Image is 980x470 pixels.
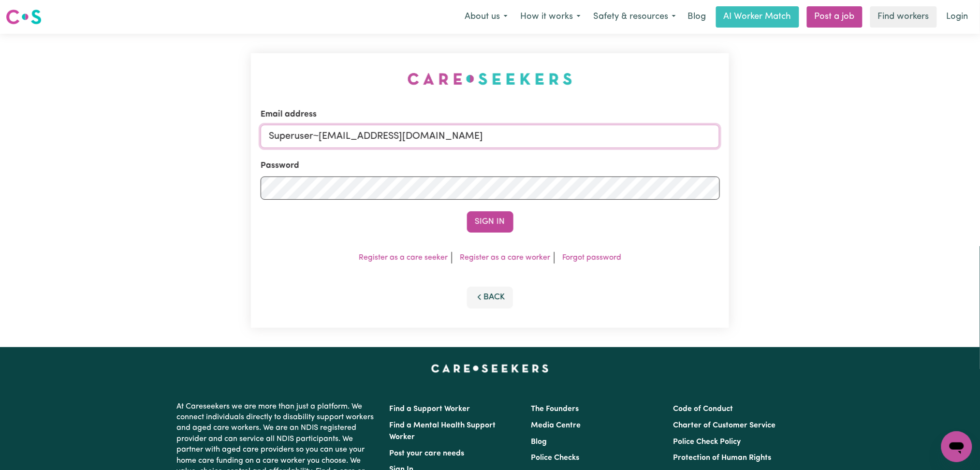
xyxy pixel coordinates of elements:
[807,6,863,28] a: Post a job
[460,254,550,262] a: Register as a care worker
[531,454,580,462] a: Police Checks
[467,287,513,308] button: Back
[261,160,299,172] label: Password
[431,365,549,372] a: Careseekers home page
[716,6,799,28] a: AI Worker Match
[6,6,42,28] a: Careseekers logo
[587,7,682,27] button: Safety & resources
[673,454,771,462] a: Protection of Human Rights
[941,6,974,28] a: Login
[359,254,448,262] a: Register as a care seeker
[261,125,720,148] input: Email address
[562,254,621,262] a: Forgot password
[941,431,972,462] iframe: Button to launch messaging window
[261,108,317,121] label: Email address
[673,422,775,429] a: Charter of Customer Service
[673,438,741,446] a: Police Check Policy
[390,422,496,441] a: Find a Mental Health Support Worker
[390,405,470,413] a: Find a Support Worker
[531,422,581,429] a: Media Centre
[673,405,733,413] a: Code of Conduct
[514,7,587,27] button: How it works
[870,6,937,28] a: Find workers
[467,211,513,233] button: Sign In
[531,438,547,446] a: Blog
[390,450,465,457] a: Post your care needs
[6,8,42,26] img: Careseekers logo
[531,405,579,413] a: The Founders
[682,6,712,28] a: Blog
[458,7,514,27] button: About us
